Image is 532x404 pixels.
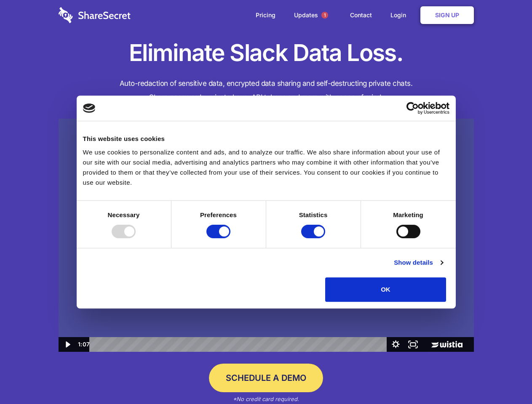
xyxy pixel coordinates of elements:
div: This website uses cookies [83,134,449,144]
button: Fullscreen [404,337,422,352]
div: Playbar [96,337,383,352]
a: Schedule a Demo [209,364,323,392]
a: Contact [342,2,380,28]
div: We use cookies to personalize content and ads, and to analyze our traffic. We also share informat... [83,147,449,188]
strong: Marketing [393,211,423,218]
img: logo-wordmark-white-trans-d4663122ce5f474addd5e946df7df03e33cb6a1c49d2221995e7729f52c070b2.svg [59,7,131,23]
a: Pricing [247,2,284,28]
button: Play Video [59,337,76,352]
a: Sign Up [420,6,474,24]
span: 1 [321,12,328,19]
img: Sharesecret [59,119,474,352]
strong: Preferences [200,211,237,218]
h1: Eliminate Slack Data Loss. [59,38,474,68]
img: logo [83,104,96,113]
strong: Necessary [108,211,140,218]
button: OK [325,277,446,302]
a: Usercentrics Cookiebot - opens in a new window [376,102,449,114]
em: *No credit card required. [233,396,299,402]
a: Wistia Logo -- Learn More [422,337,473,352]
h4: Auto-redaction of sensitive data, encrypted data sharing and self-destructing private chats. Shar... [59,77,474,104]
button: Show settings menu [387,337,404,352]
strong: Statistics [299,211,328,218]
a: Login [382,2,419,28]
a: Show details [394,258,443,268]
